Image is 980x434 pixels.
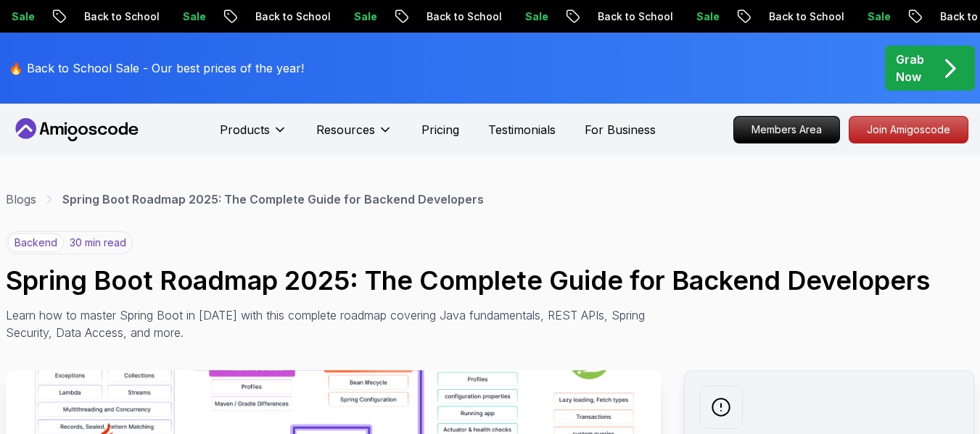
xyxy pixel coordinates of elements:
[757,9,855,24] p: Back to School
[6,266,974,295] h1: Spring Boot Roadmap 2025: The Complete Guide for Backend Developers
[220,121,270,138] p: Products
[585,121,656,138] a: For Business
[243,9,342,24] p: Back to School
[72,9,170,24] p: Back to School
[733,116,840,143] a: Members Area
[70,235,126,250] p: 30 min read
[684,9,730,24] p: Sale
[220,121,287,150] button: Products
[513,9,559,24] p: Sale
[8,233,64,252] p: backend
[849,116,968,143] a: Join Amigoscode
[6,191,36,208] a: Blogs
[488,121,556,138] a: Testimonials
[6,306,656,341] p: Learn how to master Spring Boot in [DATE] with this complete roadmap covering Java fundamentals, ...
[734,117,839,143] p: Members Area
[316,121,392,150] button: Resources
[896,51,924,85] p: Grab Now
[849,117,968,143] p: Join Amigoscode
[316,121,375,138] p: Resources
[62,191,484,208] p: Spring Boot Roadmap 2025: The Complete Guide for Backend Developers
[585,9,684,24] p: Back to School
[855,9,902,24] p: Sale
[342,9,388,24] p: Sale
[9,59,304,77] p: 🔥 Back to School Sale - Our best prices of the year!
[421,121,459,138] a: Pricing
[170,9,217,24] p: Sale
[414,9,513,24] p: Back to School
